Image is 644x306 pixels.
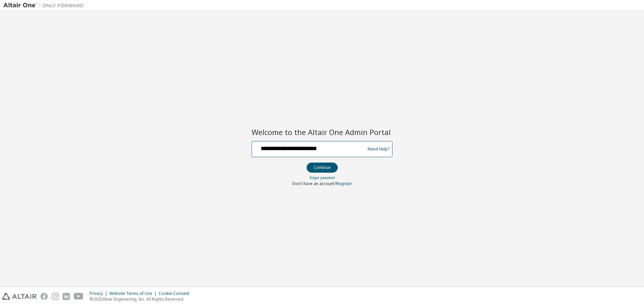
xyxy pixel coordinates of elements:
img: facebook.svg [41,293,48,300]
img: altair_logo.svg [2,293,37,300]
h2: Welcome to the Altair One Admin Portal [252,127,392,137]
img: Altair One [3,2,87,9]
button: Continue [307,163,338,173]
a: Need Help? [368,149,389,149]
div: Privacy [90,291,109,296]
img: youtube.svg [74,293,84,300]
a: Forgot password [310,175,335,180]
a: Register [336,181,352,186]
p: © 2025 Altair Engineering, Inc. All Rights Reserved. [90,296,193,302]
span: Don't have an account? [292,181,336,186]
img: linkedin.svg [63,293,70,300]
img: instagram.svg [52,293,59,300]
div: Website Terms of Use [109,291,159,296]
div: Cookie Consent [159,291,193,296]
